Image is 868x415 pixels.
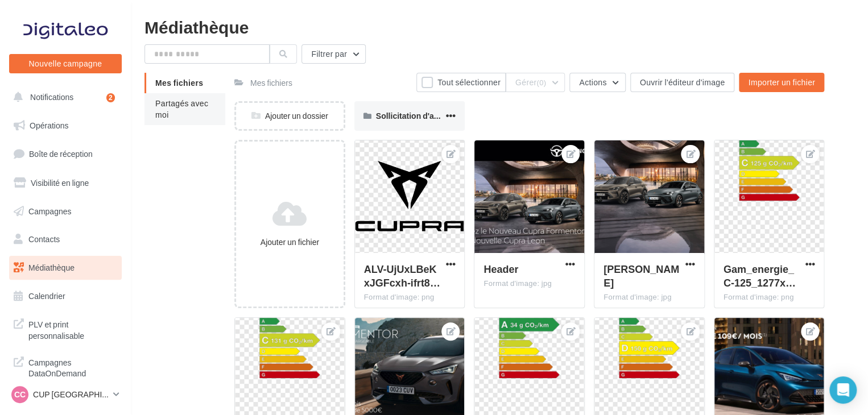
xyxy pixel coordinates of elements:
[29,149,93,159] span: Boîte de réception
[28,206,72,215] span: Campagnes
[7,114,124,138] a: Opérations
[31,178,89,188] span: Visibilité en ligne
[7,350,124,384] a: Campagnes DataOnDemand
[829,376,857,404] div: Open Intercom Messenger
[7,85,119,109] button: Notifications 2
[739,73,824,92] button: Importer un fichier
[144,18,854,35] div: Médiathèque
[724,263,796,289] span: Gam_energie_C-125_1277x718-Partenaires_POS_RVB
[30,121,68,130] span: Opérations
[364,292,456,302] div: Format d'image: png
[9,384,122,405] a: CC CUP [GEOGRAPHIC_DATA]
[155,78,203,88] span: Mes fichiers
[376,111,445,121] span: Sollicitation d'avis
[604,292,695,302] div: Format d'image: jpg
[28,355,117,379] span: Campagnes DataOnDemand
[483,263,518,275] span: Header
[7,256,124,280] a: Médiathèque
[569,73,625,92] button: Actions
[301,44,366,64] button: Filtrer par
[7,200,124,223] a: Campagnes
[241,236,339,248] div: Ajouter un fichier
[7,227,124,251] a: Contacts
[506,73,565,92] button: Gérer(0)
[7,142,124,166] a: Boîte de réception
[7,171,124,195] a: Visibilité en ligne
[416,73,506,92] button: Tout sélectionner
[724,292,815,302] div: Format d'image: png
[236,110,344,122] div: Ajouter un dossier
[748,77,815,87] span: Importer un fichier
[7,284,124,308] a: Calendrier
[9,54,122,73] button: Nouvelle campagne
[579,77,606,87] span: Actions
[106,93,115,102] div: 2
[483,279,575,289] div: Format d'image: jpg
[250,77,292,89] div: Mes fichiers
[364,263,440,289] span: ALV-UjUxLBeKxJGFcxh-ifrt8yABP597wAf-YI-RxVn1au-qTepNcTlw
[630,73,735,92] button: Ouvrir l'éditeur d'image
[28,317,117,341] span: PLV et print personnalisable
[28,263,75,272] span: Médiathèque
[33,389,109,400] p: CUP [GEOGRAPHIC_DATA]
[604,263,679,289] span: CE-Leon-Formentor
[536,78,546,87] span: (0)
[30,92,73,102] span: Notifications
[14,389,26,400] span: CC
[155,98,208,119] span: Partagés avec moi
[7,312,124,346] a: PLV et print personnalisable
[28,234,60,244] span: Contacts
[28,291,65,301] span: Calendrier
